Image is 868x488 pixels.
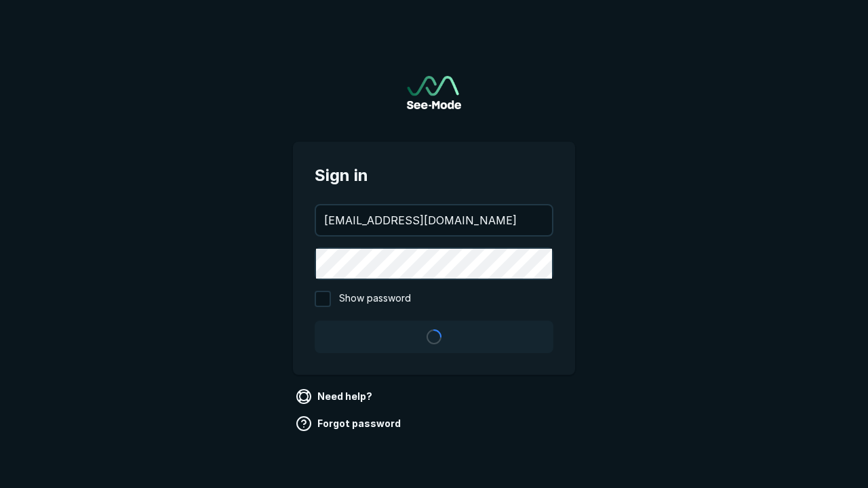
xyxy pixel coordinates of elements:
a: Go to sign in [407,76,461,109]
input: your@email.com [316,205,552,235]
img: See-Mode Logo [407,76,461,109]
span: Show password [339,291,411,307]
a: Forgot password [293,413,406,434]
a: Need help? [293,386,378,407]
span: Sign in [315,163,553,188]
